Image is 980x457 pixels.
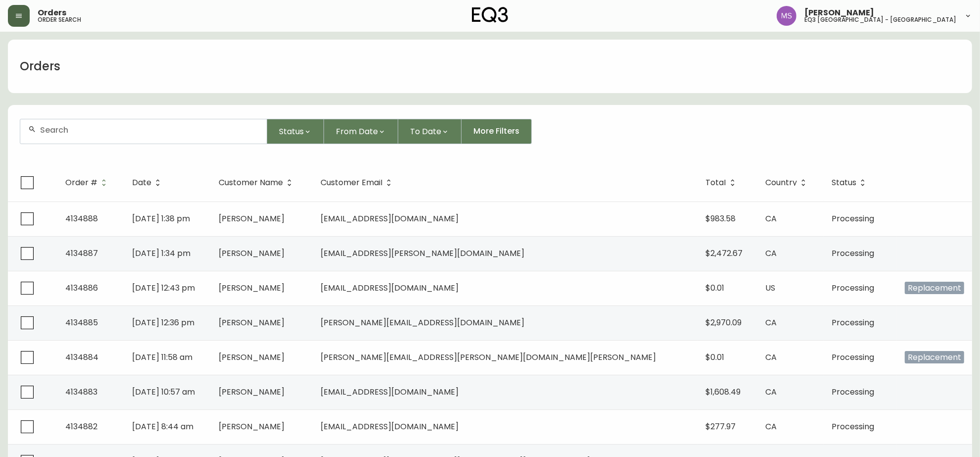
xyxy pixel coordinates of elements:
span: $2,472.67 [706,248,743,259]
span: Order # [65,178,110,187]
span: [PERSON_NAME] [804,9,874,17]
h5: eq3 [GEOGRAPHIC_DATA] - [GEOGRAPHIC_DATA] [804,17,956,23]
button: More Filters [462,119,532,144]
span: Country [765,178,810,187]
span: $0.01 [706,282,725,294]
span: [DATE] 12:43 pm [132,282,195,294]
span: CA [765,248,777,259]
span: 4134886 [65,282,98,294]
span: [PERSON_NAME][EMAIL_ADDRESS][DOMAIN_NAME] [321,317,524,328]
span: Customer Email [321,178,395,187]
button: From Date [324,119,398,144]
span: Processing [832,386,874,398]
span: [DATE] 8:44 am [132,421,193,432]
span: CA [765,213,777,224]
input: Search [40,125,259,135]
span: Status [832,180,856,186]
span: Country [765,180,797,186]
span: Processing [832,317,874,328]
span: 4134882 [65,421,97,432]
button: Status [267,119,324,144]
img: 1b6e43211f6f3cc0b0729c9049b8e7af [777,6,796,26]
span: $1,608.49 [706,386,741,398]
span: [PERSON_NAME][EMAIL_ADDRESS][PERSON_NAME][DOMAIN_NAME][PERSON_NAME] [321,352,656,363]
span: [PERSON_NAME] [219,248,284,259]
img: logo [472,7,509,23]
span: US [765,282,775,294]
span: [EMAIL_ADDRESS][DOMAIN_NAME] [321,282,459,294]
span: Customer Email [321,180,382,186]
span: Replacement [905,282,964,294]
span: Orders [38,9,66,17]
span: [DATE] 1:38 pm [132,213,190,224]
span: 4134887 [65,248,98,259]
span: From Date [336,125,378,138]
h1: Orders [20,58,60,75]
span: 4134888 [65,213,98,224]
span: Order # [65,180,97,186]
span: Processing [832,282,874,294]
span: Processing [832,421,874,432]
span: More Filters [473,126,519,137]
span: [EMAIL_ADDRESS][DOMAIN_NAME] [321,386,459,398]
button: To Date [398,119,462,144]
span: Status [832,178,869,187]
span: To Date [410,125,441,138]
span: Total [706,178,739,187]
span: Date [132,180,151,186]
span: 4134885 [65,317,98,328]
span: Customer Name [219,180,283,186]
span: [EMAIL_ADDRESS][DOMAIN_NAME] [321,421,459,432]
span: Processing [832,352,874,363]
span: [DATE] 1:34 pm [132,248,190,259]
span: [PERSON_NAME] [219,213,284,224]
span: CA [765,352,777,363]
span: [EMAIL_ADDRESS][PERSON_NAME][DOMAIN_NAME] [321,248,524,259]
span: 4134883 [65,386,97,398]
span: Processing [832,213,874,224]
span: [PERSON_NAME] [219,421,284,432]
span: [DATE] 12:36 pm [132,317,194,328]
span: CA [765,317,777,328]
span: [DATE] 11:58 am [132,352,192,363]
span: 4134884 [65,352,98,363]
span: Replacement [905,351,964,363]
span: $2,970.09 [706,317,742,328]
span: Status [279,125,304,138]
span: Total [706,180,726,186]
span: [PERSON_NAME] [219,282,284,294]
span: Date [132,178,164,187]
span: [PERSON_NAME] [219,352,284,363]
span: [PERSON_NAME] [219,386,284,398]
span: $0.01 [706,352,725,363]
span: [PERSON_NAME] [219,317,284,328]
h5: order search [38,17,81,23]
span: [EMAIL_ADDRESS][DOMAIN_NAME] [321,213,459,224]
span: [DATE] 10:57 am [132,386,195,398]
span: CA [765,386,777,398]
span: $277.97 [706,421,736,432]
span: Customer Name [219,178,296,187]
span: $983.58 [706,213,736,224]
span: CA [765,421,777,432]
span: Processing [832,248,874,259]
